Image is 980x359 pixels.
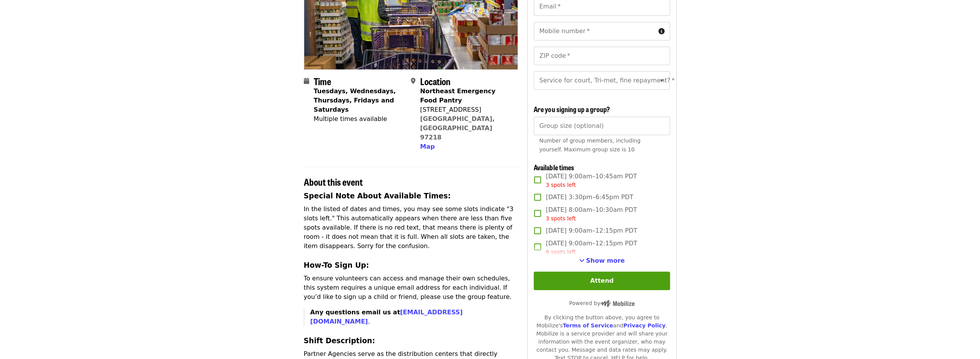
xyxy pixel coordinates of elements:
div: Multiple times available [314,114,405,124]
button: See more timeslots [579,256,625,265]
span: 6 spots left [546,249,576,255]
p: In the listed of dates and times, you may see some slots indicate "3 slots left." This automatica... [304,205,518,251]
strong: How-To Sign Up: [304,261,369,269]
span: Show more [586,257,625,264]
strong: Any questions email us at [310,309,463,325]
div: [STREET_ADDRESS] [420,105,512,114]
button: Map [420,142,435,151]
input: ZIP code [534,47,670,65]
span: 3 spots left [546,215,576,221]
span: Powered by [569,300,635,306]
span: Time [314,74,331,88]
span: Available times [534,162,574,172]
a: Privacy Policy [623,322,665,329]
strong: Special Note About Available Times: [304,192,451,200]
input: [object Object] [534,117,670,135]
a: Terms of Service [563,322,613,329]
span: [DATE] 8:00am–10:30am PDT [546,205,637,223]
span: Location [420,74,451,88]
span: Map [420,143,435,150]
span: [DATE] 9:00am–12:15pm PDT [546,239,637,256]
img: Powered by Mobilize [600,300,635,307]
i: map-marker-alt icon [411,77,415,85]
button: Open [657,75,667,86]
button: Attend [534,272,670,290]
span: 3 spots left [546,182,576,188]
span: [DATE] 3:30pm–6:45pm PDT [546,193,633,202]
span: About this event [304,175,363,188]
input: Mobile number [534,22,655,40]
span: [DATE] 9:00am–10:45am PDT [546,172,637,189]
strong: Northeast Emergency Food Pantry [420,87,496,104]
i: calendar icon [304,77,309,85]
p: To ensure volunteers can access and manage their own schedules, this system requires a unique ema... [304,274,518,302]
strong: Shift Description: [304,337,375,345]
a: [GEOGRAPHIC_DATA], [GEOGRAPHIC_DATA] 97218 [420,115,495,141]
p: . [310,308,518,326]
i: circle-info icon [658,28,665,35]
strong: Tuesdays, Wednesdays, Thursdays, Fridays and Saturdays [314,87,396,113]
span: Are you signing up a group? [534,104,610,114]
span: [DATE] 9:00am–12:15pm PDT [546,226,637,235]
span: Number of group members, including yourself. Maximum group size is 10 [539,138,640,153]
